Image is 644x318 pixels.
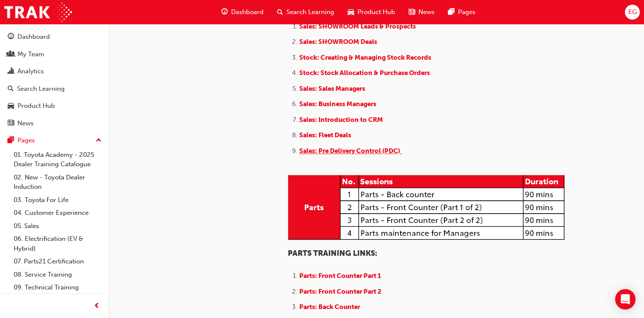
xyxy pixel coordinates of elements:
[10,232,105,255] a: 06. Electrification (EV & Hybrid)
[299,116,383,124] span: Sales: Introduction to CRM
[348,7,354,17] span: car-icon
[3,27,105,133] button: DashboardMy TeamAnalyticsSearch LearningProduct HubNews
[3,64,105,79] a: Analytics
[10,194,105,207] a: 03. Toyota For Life
[17,84,65,94] div: Search Learning
[299,272,395,280] a: Parts: Front Counter Part 1
[409,7,415,17] span: news-icon
[286,7,334,17] span: Search Learning
[10,255,105,268] a: 07. Parts21 Certification
[402,3,441,21] a: news-iconNews
[341,3,402,21] a: car-iconProduct Hub
[10,268,105,281] a: 08. Service Training
[299,54,431,61] a: Stock: Creating & Managing Stock Records
[270,3,341,21] a: search-iconSearch Learning
[8,68,14,75] span: chart-icon
[3,116,105,131] a: News
[625,5,640,20] button: EG
[3,98,105,114] a: Product Hub
[299,272,381,280] span: Parts: Front Counter Part 1
[8,33,14,41] span: guage-icon
[441,3,482,21] a: pages-iconPages
[299,116,385,124] a: Sales: Introduction to CRM
[3,46,105,62] a: My Team
[8,102,14,110] span: car-icon
[10,171,105,194] a: 02. New - Toyota Dealer Induction
[8,85,14,93] span: search-icon
[628,7,636,17] span: EG
[215,3,270,21] a: guage-iconDashboard
[288,249,377,258] span: PARTS TRAINING LINKS:
[448,7,455,17] span: pages-icon
[358,7,395,17] span: Product Hub
[299,303,360,311] span: Parts: Back Counter
[299,85,367,93] a: Sales: Sales Managers
[17,49,44,59] div: My Team
[299,23,416,30] a: Sales: SHOWROOM Leads & Prospects
[10,148,105,171] a: 01. Toyota Academy - 2025 Dealer Training Catalogue
[299,38,379,46] a: Sales: SHOWROOM Deals
[10,220,105,233] a: 05. Sales
[3,81,105,97] a: Search Learning
[299,100,378,108] a: Sales: Business Managers
[418,7,435,17] span: News
[3,133,105,148] button: Pages
[96,135,102,146] span: up-icon
[299,100,376,108] span: Sales: Business Managers
[8,120,14,127] span: news-icon
[231,7,263,17] span: Dashboard
[458,7,475,17] span: Pages
[94,301,100,312] span: prev-icon
[299,69,430,77] a: Stock: Stock Allocation & Purchase Orders
[299,131,361,139] a: Sales: Fleet Deals ​
[8,137,14,145] span: pages-icon
[299,288,395,295] a: Parts: Front Counter Part 2
[4,3,72,22] img: Trak
[277,7,283,17] span: search-icon
[299,38,377,46] span: Sales: SHOWROOM Deals
[221,7,228,17] span: guage-icon
[299,303,367,311] a: Parts: Back Counter
[8,51,14,58] span: people-icon
[299,147,400,155] span: Sales: Pre Delivery Control (PDC)
[299,147,402,155] a: Sales: Pre Delivery Control (PDC)
[299,288,381,295] span: Parts: Front Counter Part 2
[3,29,105,45] a: Dashboard
[17,101,55,111] div: Product Hub
[10,281,105,294] a: 09. Technical Training
[615,289,635,309] div: Open Intercom Messenger
[17,136,35,145] div: Pages
[299,85,365,93] span: Sales: Sales Managers
[17,66,44,76] div: Analytics
[10,206,105,220] a: 04. Customer Experience
[17,119,34,128] div: News
[17,32,50,42] div: Dashboard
